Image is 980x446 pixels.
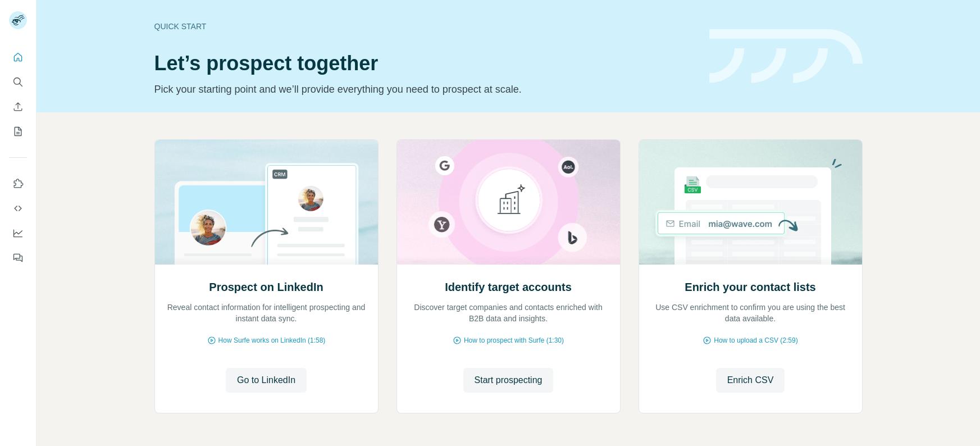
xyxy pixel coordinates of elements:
span: Start prospecting [475,374,543,387]
p: Pick your starting point and we’ll provide everything you need to prospect at scale. [154,81,696,97]
h2: Enrich your contact lists [685,279,815,295]
button: Start prospecting [463,368,554,393]
span: How Surfe works on LinkedIn (1:58) [218,335,326,345]
span: Enrich CSV [727,374,774,387]
img: Enrich your contact lists [639,140,863,265]
button: Feedback [9,248,27,268]
span: Go to LinkedIn [237,374,295,387]
h2: Prospect on LinkedIn [209,279,323,295]
button: Enrich CSV [9,97,27,117]
span: How to prospect with Surfe (1:30) [464,335,564,345]
img: Prospect on LinkedIn [154,140,379,265]
span: How to upload a CSV (2:59) [714,335,797,345]
button: Go to LinkedIn [226,368,307,393]
button: Search [9,72,27,92]
button: Use Surfe on LinkedIn [9,174,27,194]
button: Use Surfe API [9,198,27,219]
p: Discover target companies and contacts enriched with B2B data and insights. [408,302,609,324]
h1: Let’s prospect together [154,52,696,75]
h2: Identify target accounts [445,279,572,295]
div: Quick start [154,21,696,32]
button: Dashboard [9,223,27,243]
p: Reveal contact information for intelligent prospecting and instant data sync. [166,302,367,324]
button: Enrich CSV [716,368,785,393]
p: Use CSV enrichment to confirm you are using the best data available. [650,302,851,324]
button: Quick start [9,47,27,67]
img: Identify target accounts [396,140,621,265]
img: banner [709,29,863,84]
button: My lists [9,121,27,142]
